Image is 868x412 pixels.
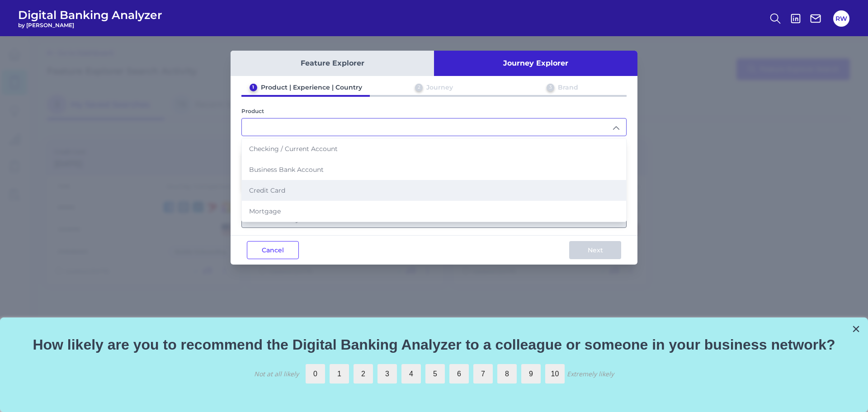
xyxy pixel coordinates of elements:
span: Digital Banking Analyzer [18,8,162,22]
div: Not at all likely [254,369,299,378]
button: Feature Explorer [231,51,434,76]
span: by [PERSON_NAME] [18,22,162,28]
button: Next [569,241,621,259]
div: Extremely likely [567,369,614,378]
div: 3 [547,84,554,91]
span: Checking / Current Account [249,145,338,153]
span: Mortgage [249,207,281,215]
label: 8 [497,364,517,384]
span: Business Bank Account [249,166,324,174]
label: 9 [521,364,541,384]
div: Product [241,108,627,114]
label: 0 [306,364,325,384]
label: 6 [449,364,469,384]
button: Cancel [247,241,299,259]
label: 3 [377,364,397,384]
button: Journey Explorer [434,51,637,76]
div: 2 [415,84,423,91]
p: How likely are you to recommend the Digital Banking Analyzer to a colleague or someone in your bu... [11,336,857,353]
div: Brand [558,83,578,91]
div: Product | Experience | Country [261,83,362,91]
button: RW [833,10,849,27]
label: 5 [425,364,445,384]
label: 2 [354,364,373,384]
span: Credit Card [249,186,285,194]
label: 1 [330,364,349,384]
label: 10 [545,364,565,384]
button: Close [852,322,860,336]
div: Journey [426,83,453,91]
label: 4 [401,364,421,384]
div: 1 [250,84,257,91]
label: 7 [473,364,493,384]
